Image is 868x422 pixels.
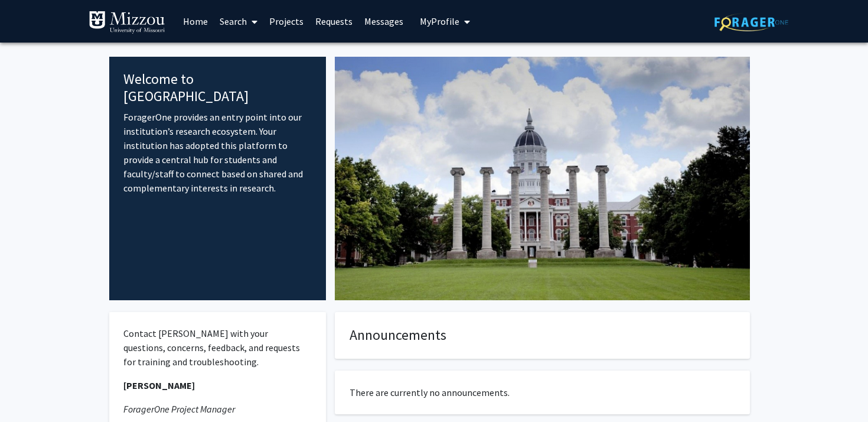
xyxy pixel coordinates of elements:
a: Search [214,1,263,42]
strong: [PERSON_NAME] [123,379,195,391]
iframe: Chat [9,369,50,413]
h4: Announcements [350,327,735,344]
a: Messages [358,1,409,42]
img: ForagerOne Logo [714,13,788,31]
p: Contact [PERSON_NAME] with your questions, concerns, feedback, and requests for training and trou... [123,326,312,369]
a: Home [177,1,214,42]
h4: Welcome to [GEOGRAPHIC_DATA] [123,71,312,105]
img: University of Missouri Logo [89,11,165,34]
a: Requests [309,1,358,42]
img: Cover Image [335,57,750,300]
span: My Profile [420,15,459,27]
em: ForagerOne Project Manager [123,403,235,415]
p: There are currently no announcements. [350,385,735,400]
a: Projects [263,1,309,42]
p: ForagerOne provides an entry point into our institution’s research ecosystem. Your institution ha... [123,110,312,195]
